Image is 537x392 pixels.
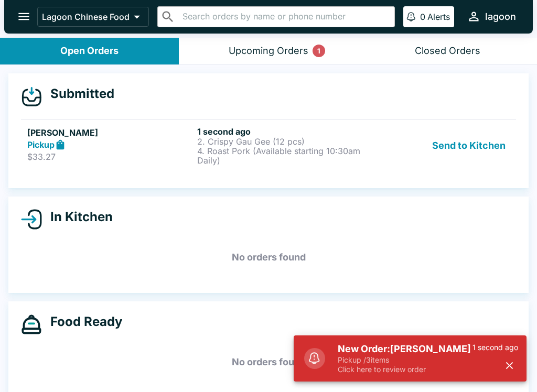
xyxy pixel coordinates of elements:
[415,45,480,57] div: Closed Orders
[338,365,472,374] p: Click here to review order
[42,314,122,330] h4: Food Ready
[42,12,130,22] p: Lagoon Chinese Food
[197,137,363,146] p: 2. Crispy Gau Gee (12 pcs)
[27,139,55,150] strong: Pickup
[37,7,149,27] button: Lagoon Chinese Food
[21,343,516,381] h5: No orders found
[42,209,113,225] h4: In Kitchen
[179,9,390,24] input: Search orders by name or phone number
[10,3,37,30] button: open drawer
[420,12,425,22] p: 0
[60,45,119,57] div: Open Orders
[197,126,363,137] h6: 1 second ago
[197,146,363,165] p: 4. Roast Pork (Available starting 10:30am Daily)
[27,126,193,139] h5: [PERSON_NAME]
[42,86,114,102] h4: Submitted
[27,151,193,162] p: $33.27
[21,238,516,276] h5: No orders found
[427,12,450,22] p: Alerts
[472,343,518,352] p: 1 second ago
[463,5,520,28] button: lagoon
[317,46,320,56] p: 1
[21,119,516,171] a: [PERSON_NAME]Pickup$33.271 second ago2. Crispy Gau Gee (12 pcs)4. Roast Pork (Available starting ...
[485,10,516,23] div: lagoon
[338,343,472,355] h5: New Order: [PERSON_NAME]
[229,45,308,57] div: Upcoming Orders
[338,355,472,365] p: Pickup / 3 items
[428,126,510,165] button: Send to Kitchen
